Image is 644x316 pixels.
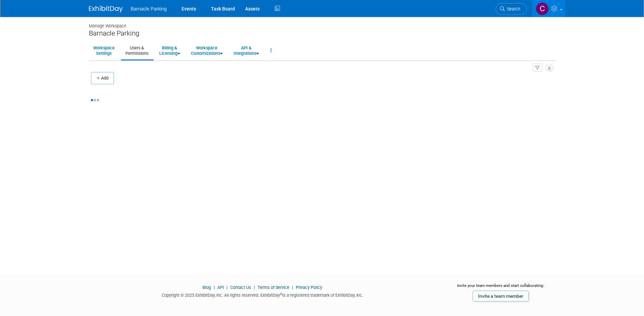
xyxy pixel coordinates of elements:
[258,285,289,290] a: Terms of Service
[280,292,282,296] sup: ®
[505,6,520,12] span: Search
[91,99,99,101] img: loading...
[217,285,224,290] a: API
[89,6,123,13] img: ExhibitDay
[89,17,555,29] div: Manage Workspace
[212,285,216,290] span: |
[296,285,322,290] a: Privacy Policy
[229,42,263,59] a: API &Integrations
[225,285,229,290] span: |
[536,2,549,15] img: Courtney Daniel
[496,3,527,15] a: Search
[89,42,119,59] a: WorkspaceSettings
[89,291,436,298] div: Copyright © 2025 ExhibitDay, Inc. All rights reserved. ExhibitDay is a registered trademark of Ex...
[290,285,295,290] span: |
[121,42,153,59] a: Users &Permissions
[155,42,185,59] a: Billing &Licensing
[473,291,529,301] a: Invite a team member
[202,285,211,290] a: Blog
[131,6,167,12] span: Barnacle Parking
[446,283,555,293] div: Invite your team members and start collaborating:
[91,72,114,84] button: Add
[187,42,227,59] a: WorkspaceCustomizations
[252,285,257,290] span: |
[230,285,251,290] a: Contact Us
[89,29,555,38] div: Barnacle Parking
